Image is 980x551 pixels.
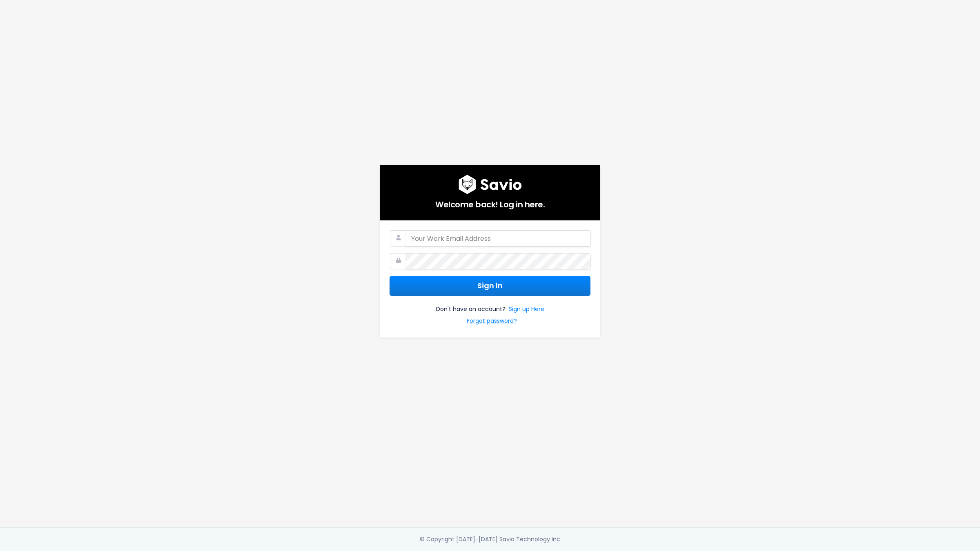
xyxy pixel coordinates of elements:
[390,276,590,296] button: Sign In
[406,230,590,247] input: Your Work Email Address
[420,534,560,544] div: © Copyright [DATE]-[DATE] Savio Technology Inc
[509,304,544,316] a: Sign up Here
[467,316,517,328] a: Forgot password?
[459,175,522,194] img: logo600x187.a314fd40982d.png
[390,296,590,328] div: Don't have an account?
[390,194,590,211] h5: Welcome back! Log in here.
